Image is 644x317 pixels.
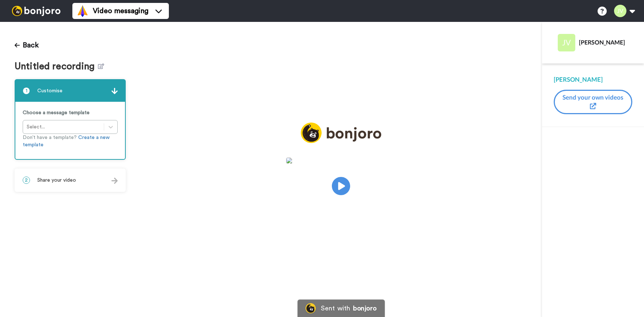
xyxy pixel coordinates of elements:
button: Send your own videos [554,90,632,114]
a: Create a new template [23,135,110,147]
img: vm-color.svg [77,5,88,17]
span: Customise [37,87,62,94]
img: Bonjoro Logo [306,303,316,313]
span: Untitled recording [15,61,98,72]
span: Share your video [37,177,76,184]
div: [PERSON_NAME] [554,75,632,84]
p: Choose a message template [23,109,118,116]
a: Bonjoro LogoSent withbonjoro [298,299,384,317]
img: bj-logo-header-white.svg [9,6,64,16]
img: logo_full.png [301,123,381,143]
div: [PERSON_NAME] [579,39,632,46]
span: 1 [23,87,30,94]
img: arrow.svg [111,88,118,94]
div: bonjoro [353,305,376,312]
p: Don’t have a template? [23,134,118,148]
img: Profile Image [558,34,575,51]
img: cfe36c58-7e91-4291-925f-47cc521c2ab9.jpg [286,158,396,163]
button: Back [15,36,39,54]
span: Video messaging [93,6,148,16]
div: 2Share your video [15,169,126,192]
div: Sent with [321,305,350,312]
span: 2 [23,177,30,184]
img: arrow.svg [111,178,118,184]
